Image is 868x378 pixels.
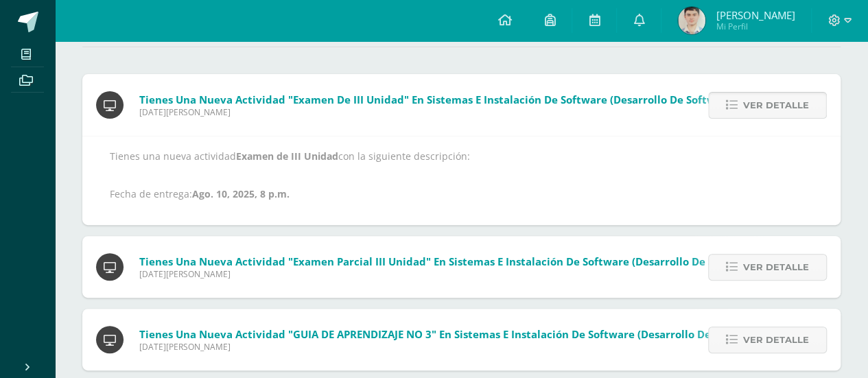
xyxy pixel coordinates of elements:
span: Ver detalle [743,255,809,280]
img: dd2fdfd14f22c95c8b71975986d73a17.png [678,7,705,34]
span: [PERSON_NAME] [716,8,795,22]
span: Ver detalle [743,93,809,118]
span: Tienes una nueva actividad "GUIA DE APRENDIZAJE NO 3" En Sistemas e Instalación de Software (Desa... [139,327,764,341]
strong: Examen de III Unidad [236,150,338,163]
span: [DATE][PERSON_NAME] [139,106,736,118]
span: Mi Perfil [716,21,795,32]
span: Tienes una nueva actividad "Examen de III Unidad" En Sistemas e Instalación de Software (Desarrol... [139,93,736,106]
span: [DATE][PERSON_NAME] [139,268,758,280]
span: [DATE][PERSON_NAME] [139,341,764,353]
span: Tienes una nueva actividad "Examen Parcial III Unidad" En Sistemas e Instalación de Software (Des... [139,255,758,268]
p: Tienes una nueva actividad con la siguiente descripción: Fecha de entrega: [110,150,813,200]
strong: Ago. 10, 2025, 8 p.m. [192,187,290,200]
span: Ver detalle [743,327,809,353]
